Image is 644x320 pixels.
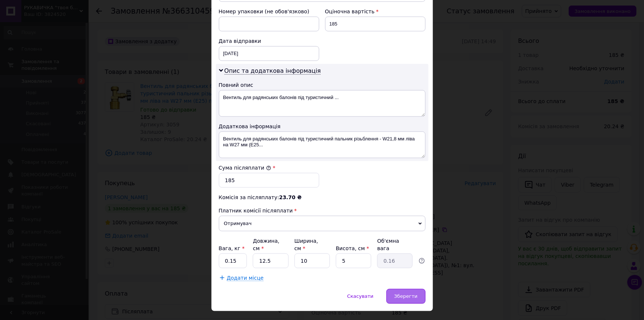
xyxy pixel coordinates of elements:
div: Додаткова інформація [219,123,426,130]
span: Платник комісії післяплати [219,208,293,214]
div: Оціночна вартість [325,8,426,15]
div: Номер упаковки (не обов'язково) [219,8,319,15]
label: Висота, см [336,245,369,251]
div: Дата відправки [219,37,319,45]
span: 23.70 ₴ [279,194,302,200]
label: Сума післяплати [219,165,271,171]
div: Комісія за післяплату: [219,194,426,201]
label: Ширина, см [295,238,318,251]
label: Вага, кг [219,245,245,251]
div: Повний опис [219,81,426,89]
span: Зберегти [394,293,417,299]
span: Скасувати [347,293,373,299]
textarea: Вентиль для радянських балонів під туристичний пальник різьблення - W21,8 мм ліва на W27 мм (E25... [219,132,426,158]
span: Отримувач [219,216,426,231]
textarea: Вентиль для радянських балонів під туристичний ... [219,90,426,117]
span: Додати місце [227,275,264,281]
div: Об'ємна вага [377,237,413,252]
span: Опис та додаткова інформація [224,67,321,75]
label: Довжина, см [253,238,279,251]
